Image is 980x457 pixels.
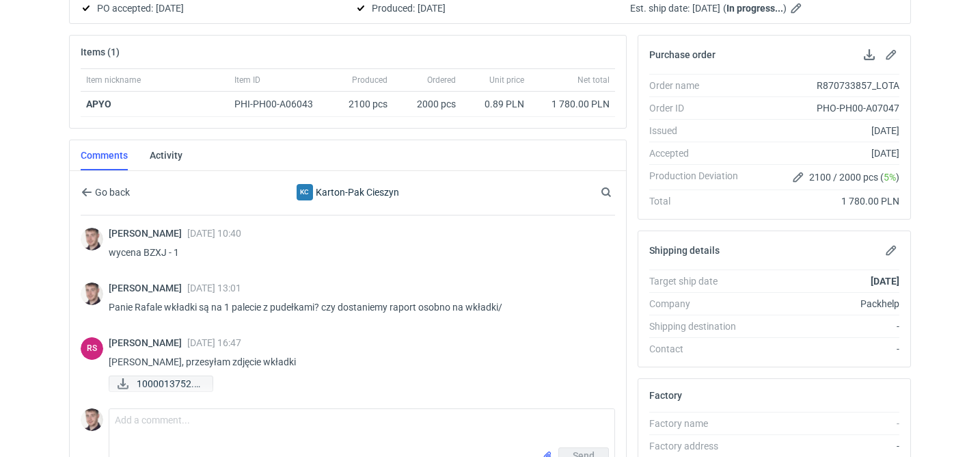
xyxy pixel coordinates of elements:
a: Comments [81,140,128,170]
div: 0.89 PLN [467,97,524,111]
span: [DATE] 16:47 [187,337,241,348]
div: PHI-PH00-A06043 [234,97,326,111]
p: [PERSON_NAME], przesyłam zdjęcie wkładki [109,354,604,370]
div: Packhelp [749,297,899,311]
span: Ordered [427,75,456,86]
img: Maciej Sikora [81,228,103,250]
span: [PERSON_NAME] [109,283,187,293]
button: Edit production Deviation [790,169,806,185]
span: [DATE] 13:01 [187,283,241,293]
p: Panie Rafale wkładki są na 1 palecie z pudełkami? czy dostaniemy raport osobno na wkładki/ [109,299,604,315]
div: Karton-Pak Cieszyn [297,184,313,200]
img: Maciej Sikora [81,408,103,431]
div: PHO-PH00-A07047 [749,101,899,115]
a: Activity [150,140,182,170]
span: Go back [92,187,130,197]
span: Unit price [489,75,524,86]
div: Total [649,194,749,208]
div: Contact [649,342,749,356]
a: APYO [86,99,111,109]
div: [DATE] [749,124,899,138]
span: 5% [884,172,896,183]
button: Edit shipping details [883,242,899,259]
a: 1000013752.jpg [109,376,213,392]
input: Search [598,184,642,200]
strong: In progress... [726,3,783,14]
h2: Items (1) [81,47,120,57]
div: - [749,319,899,333]
div: Karton-Pak Cieszyn [236,184,460,200]
div: - [749,342,899,356]
div: Shipping destination [649,319,749,333]
div: 1 780.00 PLN [749,194,899,208]
figcaption: KC [297,184,313,200]
div: Accepted [649,146,749,160]
button: Edit purchase order [883,47,899,63]
span: Item nickname [86,75,141,86]
div: - [749,439,899,453]
button: Go back [81,184,131,200]
strong: [DATE] [871,276,899,287]
div: Rafał Stani [81,337,103,360]
div: Company [649,297,749,311]
div: 2000 pcs [393,92,461,117]
h2: Shipping details [649,245,720,256]
h2: Purchase order [649,49,716,60]
div: 1 780.00 PLN [535,97,610,111]
span: 1000013752.jpg [137,376,202,391]
span: Net total [577,75,610,86]
div: - [749,417,899,430]
span: Produced [352,75,387,86]
div: 2100 pcs [331,92,393,117]
div: R870733857_LOTA [749,79,899,92]
span: 2100 / 2000 pcs ( ) [809,170,899,184]
em: ( [723,3,726,14]
span: [DATE] 10:40 [187,228,241,239]
div: Order ID [649,101,749,115]
div: Production Deviation [649,169,749,185]
span: Item ID [234,75,260,86]
div: [DATE] [749,146,899,160]
div: Target ship date [649,274,749,288]
button: Download PO [861,47,877,63]
h2: Factory [649,390,682,401]
em: ) [783,3,787,14]
img: Maciej Sikora [81,283,103,305]
figcaption: RS [81,337,103,360]
p: wycena BZXJ - 1 [109,244,604,261]
span: [PERSON_NAME] [109,228,187,239]
div: Factory address [649,439,749,453]
div: Factory name [649,417,749,430]
span: [PERSON_NAME] [109,337,187,348]
div: Order name [649,79,749,92]
div: Issued [649,124,749,138]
